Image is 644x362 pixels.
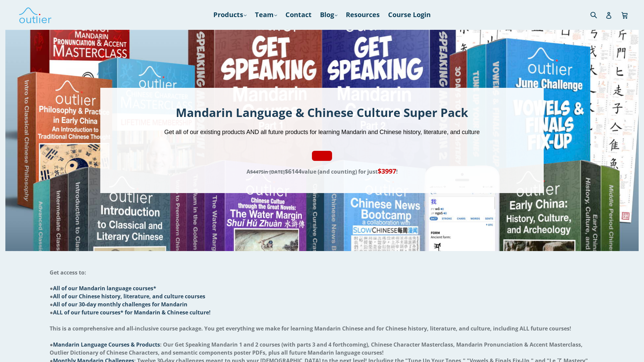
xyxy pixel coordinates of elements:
a: Resources [342,9,383,21]
span: All of our Mandarin language courses* [53,285,156,292]
h1: Mandarin Language & Chinese Culture Super Pack [162,105,482,120]
span: $6144 [285,167,302,175]
span: Mandarin Language Courses & Products [53,341,160,348]
input: Search [589,8,607,21]
span: $3997 [378,167,396,176]
s: in [DATE] [250,169,285,175]
a: Products [210,9,250,21]
a: Contact [282,9,315,21]
span: ● [50,301,187,308]
span: ● [50,309,211,316]
span: ● [50,293,205,300]
a: Course Login [385,9,434,21]
a: Blog [317,9,341,21]
a: Team [252,9,280,21]
span: A value (and counting) for just ! [247,168,398,175]
span: Get all of our existing products AND all future products for learning Mandarin and Chinese histor... [164,129,480,135]
span: ● : Our Get Speaking Mandarin 1 and 2 courses (with parts 3 and 4 forthcoming), Chinese Character... [50,341,583,356]
span: Get access to: [50,269,86,276]
img: Outlier Linguistics [18,5,52,24]
span: ALL of our future courses* for Mandarin & Chinese culture! [53,309,211,316]
span: All of our Chinese history, literature, and culture courses [53,293,205,300]
span: All of our 30-day monthly challenges for Mandarin [53,301,187,308]
span: This is a comprehensive and all-inclusive course package. You get everything we make for learning... [50,325,571,332]
span: $4475 [250,169,264,175]
span: ● [50,285,156,292]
